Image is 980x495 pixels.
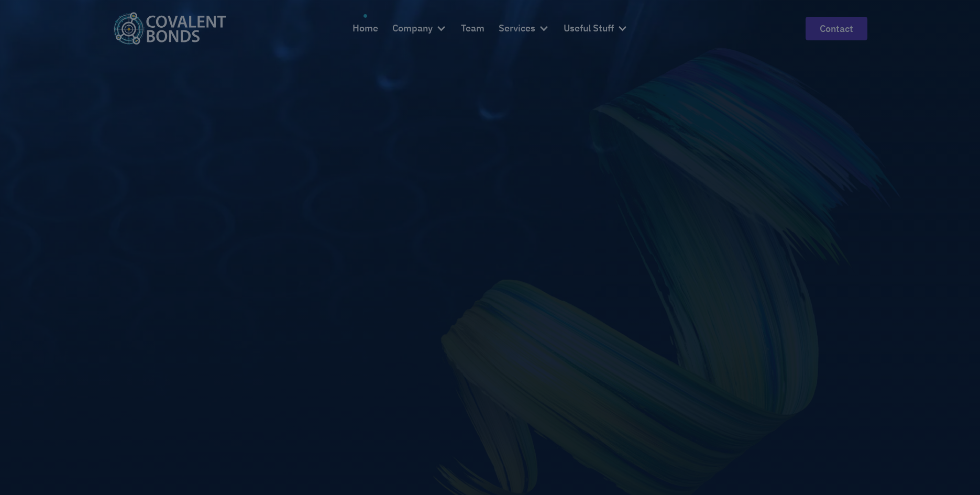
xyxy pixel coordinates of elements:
div: Services [499,21,535,36]
img: Covalent Bonds White / Teal Logo [113,12,226,44]
a: contact [806,17,867,40]
div: Company [392,14,447,42]
a: Home [353,14,378,42]
div: Useful Stuff [564,21,614,36]
div: Team [461,21,485,36]
div: Services [499,14,549,42]
div: Company [392,21,433,36]
a: Team [461,14,485,42]
div: Home [353,21,378,36]
a: home [113,12,226,44]
div: Useful Stuff [564,14,628,42]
